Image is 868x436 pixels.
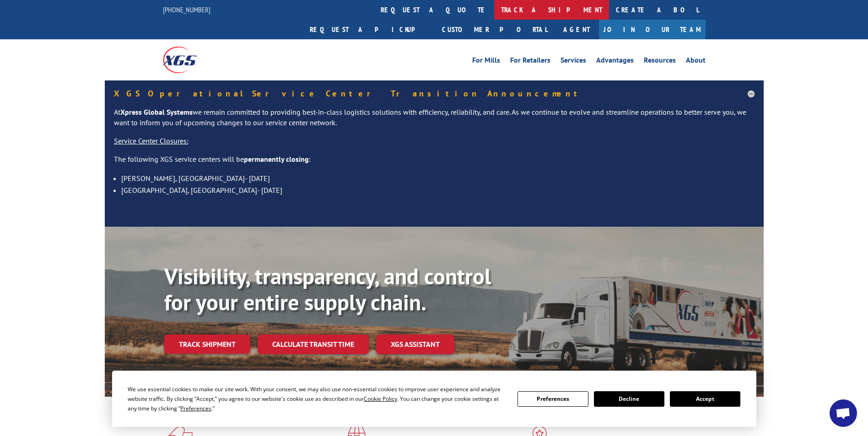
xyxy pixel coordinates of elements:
button: Decline [594,391,664,407]
li: [PERSON_NAME], [GEOGRAPHIC_DATA]- [DATE] [121,172,755,184]
strong: Xpress Global Systems [120,107,193,117]
div: Cookie Consent Prompt [112,371,756,427]
a: Services [561,57,586,67]
u: Service Center Closures: [114,136,189,145]
a: Resources [644,57,676,67]
a: Customer Portal [435,20,554,39]
a: Join Our Team [599,20,706,39]
p: The following XGS service centers will be : [114,154,755,172]
a: For Mills [472,57,500,67]
a: Advantages [596,57,634,67]
button: Preferences [518,391,588,407]
a: About [686,57,706,67]
a: XGS ASSISTANT [376,335,454,354]
a: For Retailers [510,57,550,67]
a: Track shipment [164,335,250,354]
span: Preferences [180,404,211,412]
div: We use essential cookies to make our site work. With your consent, we may also use non-essential ... [128,384,507,413]
a: Calculate transit time [258,335,369,354]
li: [GEOGRAPHIC_DATA], [GEOGRAPHIC_DATA]- [DATE] [121,184,755,196]
a: [PHONE_NUMBER] [163,5,210,14]
p: At we remain committed to providing best-in-class logistics solutions with efficiency, reliabilit... [114,107,755,136]
strong: permanently closing [244,154,309,164]
span: Cookie Policy [364,395,397,403]
h5: XGS Operational Service Center Transition Announcement [114,90,755,98]
a: Agent [554,20,599,39]
a: Open chat [830,399,857,427]
a: Request a pickup [303,20,435,39]
button: Accept [670,391,740,407]
b: Visibility, transparency, and control for your entire supply chain. [164,262,491,317]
